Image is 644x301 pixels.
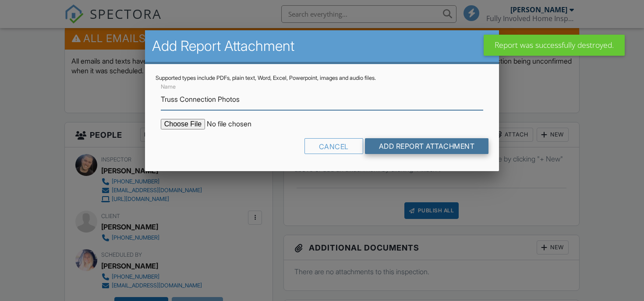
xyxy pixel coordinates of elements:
div: Cancel [304,138,363,154]
div: Supported types include PDFs, plain text, Word, Excel, Powerpoint, images and audio files. [156,75,489,82]
div: Report was successfully destroyed. [484,35,625,56]
h2: Add Report Attachment [152,37,492,55]
label: Name [161,83,176,91]
input: Add Report Attachment [365,138,489,154]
